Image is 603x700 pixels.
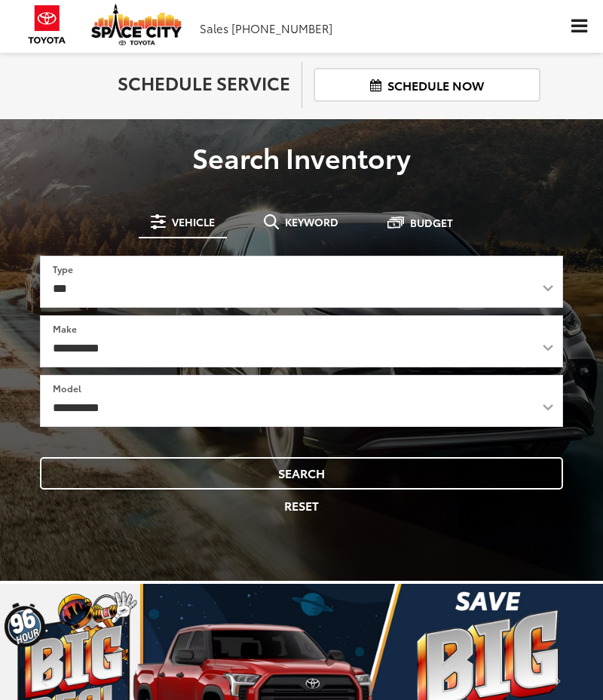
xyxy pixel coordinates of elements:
a: Schedule Now [314,68,541,102]
img: Space City Toyota [91,4,182,45]
h2: Schedule Service [62,72,290,92]
span: Budget [410,217,453,228]
button: Search [40,457,563,490]
span: Keyword [285,216,338,227]
label: Make [53,322,77,335]
label: Model [53,382,81,395]
span: Vehicle [172,216,215,227]
span: Sales [200,20,228,36]
span: [PHONE_NUMBER] [231,20,332,36]
button: Reset [40,490,563,522]
h3: Search Inventory [11,142,592,172]
label: Type [53,262,73,275]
